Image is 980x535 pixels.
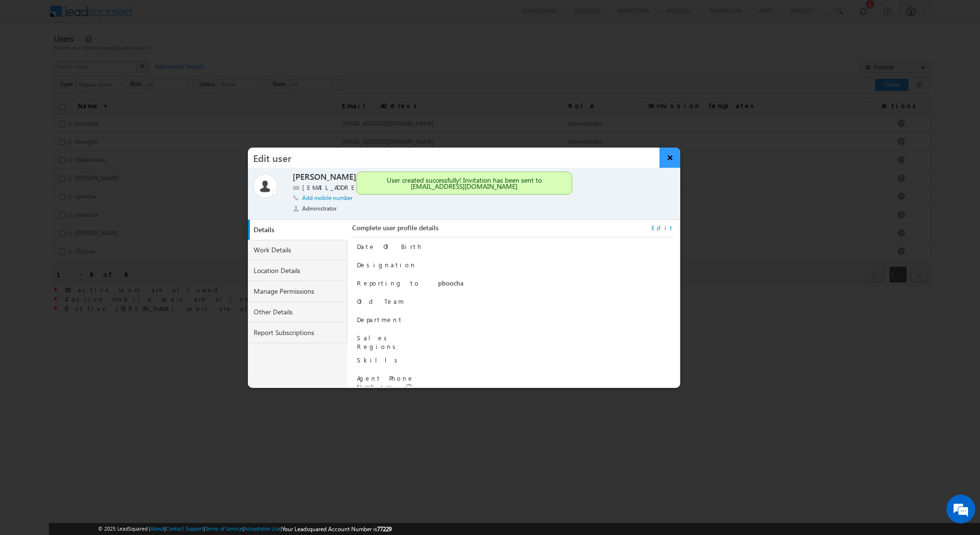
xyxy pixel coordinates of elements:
[651,224,674,232] a: Edit
[205,525,243,532] a: Terms of Service
[357,297,404,305] label: Old Team
[248,302,348,323] a: Other Details
[248,323,348,343] a: Report Subscriptions
[302,194,353,201] a: Add mobile number
[438,279,674,292] div: pboocha
[50,50,161,63] div: Chat with us now
[357,334,399,350] label: Sales Regions
[150,525,164,532] a: About
[131,296,174,309] em: Start Chat
[352,224,674,237] div: Complete user profile details
[248,240,348,261] a: Work Details
[357,374,414,391] label: Agent Phone Numbers
[302,204,338,213] span: Administrator
[357,315,403,323] label: Department
[357,261,416,269] label: Designation
[357,356,401,364] label: Skills
[166,525,204,532] a: Contact Support
[357,242,423,250] label: Date Of Birth
[293,172,356,183] label: [PERSON_NAME]
[12,89,175,288] textarea: Type your message and hit 'Enter'
[248,261,348,281] a: Location Details
[248,148,660,168] h3: Edit user
[250,220,350,240] a: Details
[377,525,392,533] span: 77229
[98,524,392,534] span: © 2025 LeadSquared | | | | |
[16,50,40,63] img: d_60004797649_company_0_60004797649
[357,279,420,287] label: Reporting to
[244,525,281,532] a: Acceptable Use
[248,281,348,302] a: Manage Permissions
[361,177,567,189] div: User created successfully! Invitation has been sent to [EMAIL_ADDRESS][DOMAIN_NAME]
[282,525,392,533] span: Your Leadsquared Account Number is
[158,5,181,28] div: Minimize live chat window
[660,148,680,168] button: ×
[302,183,436,192] label: [EMAIL_ADDRESS][DOMAIN_NAME]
